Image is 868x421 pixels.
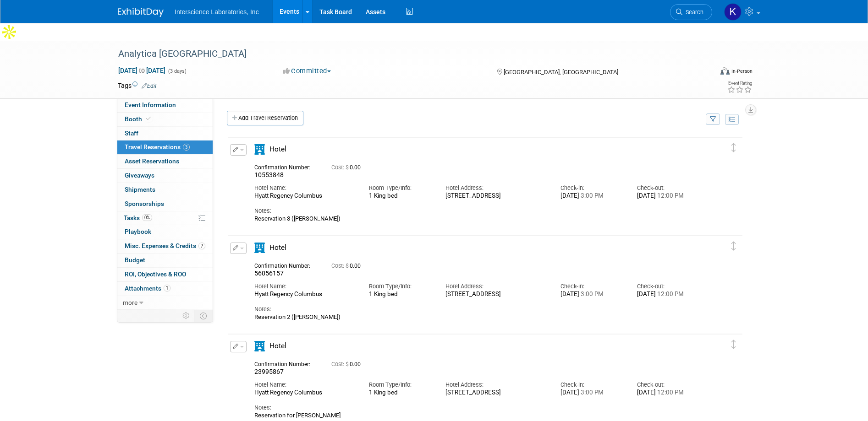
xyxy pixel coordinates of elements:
[254,381,355,389] div: Hotel Name:
[369,291,432,298] div: 1 King bed
[125,143,190,151] span: Travel Reservations
[117,98,213,112] a: Event Information
[560,389,623,397] div: [DATE]
[445,291,546,298] div: [STREET_ADDRESS]
[731,68,753,75] div: In-Person
[369,184,432,192] div: Room Type/Info:
[117,225,213,239] a: Playbook
[560,291,623,298] div: [DATE]
[142,214,152,221] span: 0%
[183,144,190,151] span: 3
[560,184,623,192] div: Check-in:
[445,192,546,200] div: [STREET_ADDRESS]
[254,404,700,412] div: Notes:
[125,228,151,235] span: Playbook
[504,69,618,76] span: [GEOGRAPHIC_DATA], [GEOGRAPHIC_DATA]
[254,192,355,200] div: Hyatt Regency Columbus
[656,389,684,396] span: 12:00 PM
[124,214,152,221] span: Tasks
[125,101,176,108] span: Event Information
[125,186,155,193] span: Shipments
[117,254,213,267] a: Budget
[445,282,546,291] div: Hotel Address:
[227,111,303,125] a: Add Travel Reservation
[280,66,335,76] button: Committed
[125,172,154,179] span: Giveaways
[727,81,752,86] div: Event Rating
[637,389,700,397] div: [DATE]
[369,381,432,389] div: Room Type/Info:
[254,313,700,321] div: Reservation 2 ([PERSON_NAME])
[117,239,213,253] a: Misc. Expenses & Credits7
[670,4,712,20] a: Search
[194,310,213,322] td: Toggle Event Tabs
[123,299,137,306] span: more
[331,361,364,367] span: 0.00
[369,282,432,291] div: Room Type/Info:
[117,169,213,183] a: Giveaways
[198,243,205,249] span: 7
[125,270,186,278] span: ROI, Objectives & ROO
[117,282,213,296] a: Attachments1
[579,192,604,199] span: 3:00 PM
[254,144,265,155] i: Hotel
[269,243,286,252] span: Hotel
[637,282,700,291] div: Check-out:
[115,46,698,62] div: Analytica [GEOGRAPHIC_DATA]
[117,113,213,126] a: Booth
[178,310,194,322] td: Personalize Event Tab Strip
[269,145,286,153] span: Hotel
[137,67,146,74] span: to
[254,389,355,397] div: Hyatt Regency Columbus
[637,291,700,298] div: [DATE]
[682,9,703,16] span: Search
[656,192,684,199] span: 12:00 PM
[254,243,265,253] i: Hotel
[117,155,213,168] a: Asset Reservations
[125,115,153,123] span: Booth
[656,291,684,297] span: 12:00 PM
[118,81,157,90] td: Tags
[254,270,284,277] span: 56056157
[724,3,742,21] img: Katrina Salka
[731,340,736,349] i: Click and drag to move item
[254,171,284,178] span: 10553848
[125,285,170,292] span: Attachments
[167,68,187,74] span: (3 days)
[560,282,623,291] div: Check-in:
[125,130,138,137] span: Staff
[731,143,736,152] i: Click and drag to move item
[125,157,179,165] span: Asset Reservations
[637,381,700,389] div: Check-out:
[117,183,213,197] a: Shipments
[254,305,700,313] div: Notes:
[637,192,700,200] div: [DATE]
[254,291,355,298] div: Hyatt Regency Columbus
[369,192,432,200] div: 1 King bed
[142,83,157,89] a: Edit
[658,66,753,80] div: Event Format
[254,260,318,270] div: Confirmation Number:
[331,263,350,269] span: Cost: $
[125,200,164,207] span: Sponsorships
[560,381,623,389] div: Check-in:
[254,184,355,192] div: Hotel Name:
[579,389,604,396] span: 3:00 PM
[254,341,265,351] i: Hotel
[254,162,318,171] div: Confirmation Number:
[331,361,350,367] span: Cost: $
[254,412,700,419] div: Reservation for [PERSON_NAME]
[269,342,286,350] span: Hotel
[117,211,213,225] a: Tasks0%
[117,197,213,211] a: Sponsorships
[117,296,213,310] a: more
[445,389,546,397] div: [STREET_ADDRESS]
[331,164,364,171] span: 0.00
[445,381,546,389] div: Hotel Address:
[117,127,213,140] a: Staff
[560,192,623,200] div: [DATE]
[118,66,166,75] span: [DATE] [DATE]
[710,117,716,123] i: Filter by Traveler
[331,263,364,269] span: 0.00
[254,207,700,215] div: Notes:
